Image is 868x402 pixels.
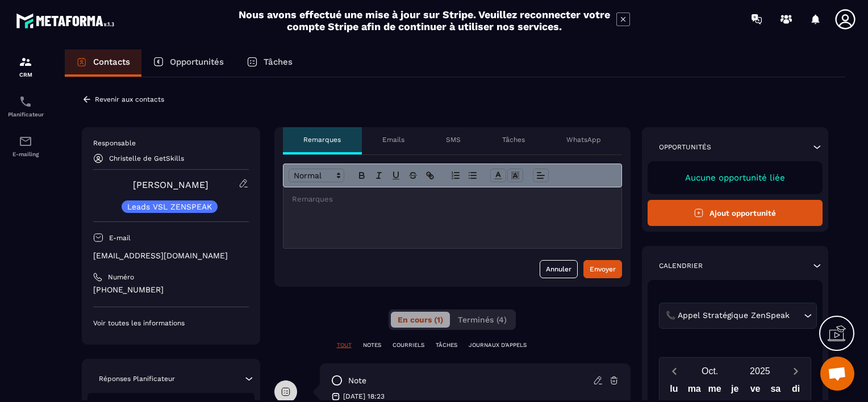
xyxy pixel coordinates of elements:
p: Planificateur [3,111,48,118]
p: CRM [3,72,48,78]
div: di [786,381,806,401]
p: Voir toutes les informations [93,319,249,328]
p: Christelle de GetSkills [109,154,184,162]
p: Tâches [264,57,293,67]
p: Leads VSL ZENSPEAK [127,203,212,211]
p: Contacts [93,57,130,67]
div: ma [684,381,704,401]
a: [PERSON_NAME] [133,179,208,190]
p: SMS [446,135,461,144]
p: Tâches [502,135,525,144]
a: Opportunités [141,49,235,77]
button: Open months overlay [685,361,735,381]
button: Ajout opportunité [648,200,823,226]
p: Calendrier [659,261,703,270]
h2: Nous avons effectué une mise à jour sur Stripe. Veuillez reconnecter votre compte Stripe afin de ... [238,9,611,32]
button: Annuler [540,260,578,278]
p: [PHONE_NUMBER] [93,284,249,295]
p: [DATE] 18:23 [343,392,385,401]
p: TÂCHES [436,341,457,349]
p: note [348,375,366,386]
div: ve [745,381,766,401]
p: Réponses Planificateur [99,374,175,383]
p: Responsable [93,139,249,148]
div: je [725,381,745,401]
div: Search for option [659,303,817,329]
p: Numéro [108,273,134,282]
button: Open years overlay [735,361,785,381]
div: me [704,381,725,401]
p: E-mail [109,233,131,242]
input: Search for option [792,309,801,322]
div: sa [765,381,786,401]
p: Opportunités [170,57,224,67]
p: Emails [382,135,404,144]
button: Terminés (4) [451,312,514,328]
span: Terminés (4) [458,315,507,324]
img: logo [16,10,118,31]
span: En cours (1) [398,315,443,324]
a: schedulerschedulerPlanificateur [3,86,48,126]
span: 📞 Appel Stratégique ZenSpeak [663,309,792,322]
p: TOUT [337,341,352,349]
p: Revenir aux contacts [95,95,164,103]
img: formation [19,55,32,69]
button: Envoyer [583,260,622,278]
p: COURRIELS [393,341,424,349]
button: En cours (1) [391,312,450,328]
p: Remarques [303,135,341,144]
p: E-mailing [3,151,48,157]
img: scheduler [19,95,32,108]
p: Aucune opportunité liée [659,173,812,183]
div: Ouvrir le chat [820,357,854,391]
div: lu [664,381,685,401]
a: Tâches [235,49,304,77]
p: Opportunités [659,143,711,152]
p: NOTES [363,341,381,349]
p: JOURNAUX D'APPELS [469,341,527,349]
a: emailemailE-mailing [3,126,48,166]
img: email [19,135,32,148]
p: WhatsApp [566,135,601,144]
a: formationformationCRM [3,47,48,86]
a: Contacts [65,49,141,77]
button: Previous month [664,363,685,379]
div: Envoyer [590,263,616,275]
p: [EMAIL_ADDRESS][DOMAIN_NAME] [93,250,249,261]
button: Next month [785,363,806,379]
